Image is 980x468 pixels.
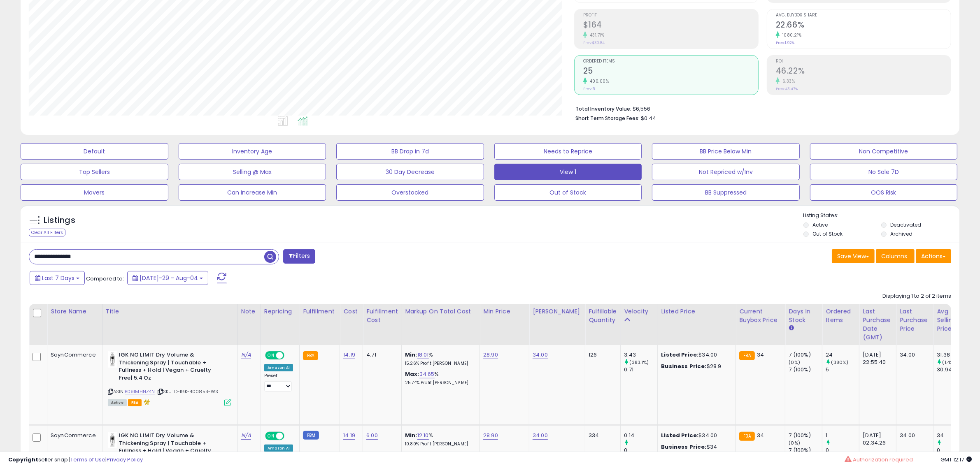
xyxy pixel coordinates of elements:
small: (0%) [789,440,800,446]
span: All listings currently available for purchase on Amazon [108,399,127,406]
button: Can Increase Min [179,184,326,201]
div: SaynCommerce [51,351,96,359]
span: Last 7 Days [42,274,74,282]
small: FBA [739,351,754,360]
span: $0.44 [641,114,656,122]
span: 34 [757,351,764,359]
button: Not Repriced w/Inv [652,164,800,180]
div: 126 [589,351,614,359]
p: 15.26% Profit [PERSON_NAME] [405,361,473,366]
span: OFF [283,433,296,440]
li: $6,556 [575,103,945,113]
small: (380%) [831,359,849,366]
div: 0.14 [624,432,657,439]
div: $28.9 [661,363,729,370]
span: [DATE]-29 - Aug-04 [140,274,198,282]
button: View 1 [494,164,642,180]
div: [DATE] 02:34:26 [863,432,890,447]
div: Velocity [624,307,654,316]
span: Compared to: [86,275,124,283]
div: $34 [661,443,729,451]
a: 28.90 [483,351,498,359]
strong: Copyright [8,456,38,463]
div: Days In Stock [789,307,819,324]
a: 34.00 [533,351,548,359]
small: Prev: 1.92% [776,40,794,45]
small: Prev: 5 [583,86,595,91]
div: Ordered Items [826,307,856,324]
a: N/A [241,431,251,440]
a: N/A [241,351,251,359]
img: 31zEMueBG2L._SL40_.jpg [108,432,117,448]
small: 400.00% [587,78,609,84]
div: 30.94 [937,366,970,373]
div: 7 (100%) [789,366,822,373]
b: Total Inventory Value: [575,105,631,112]
a: 34.00 [533,431,548,440]
div: $34.00 [661,351,729,359]
button: No Sale 7D [810,164,958,180]
a: 12.10 [417,431,429,440]
span: FBA [128,399,142,406]
span: 2025-08-12 12:17 GMT [940,456,972,463]
div: 4.71 [366,351,395,359]
label: Archived [890,230,912,237]
span: ROI [776,59,951,64]
div: 31.38 [937,351,970,359]
div: Note [241,307,257,316]
a: Privacy Policy [107,456,143,463]
button: Movers [21,184,168,201]
div: % [405,351,473,366]
b: Listed Price: [661,431,698,439]
div: Clear All Filters [29,229,65,236]
button: BB Price Below Min [652,143,800,160]
h2: 25 [583,66,758,77]
b: Min: [405,351,417,359]
span: ON [266,352,276,359]
div: 34.00 [900,351,927,359]
label: Out of Stock [812,230,843,237]
button: Default [21,143,168,160]
div: Fulfillment Cost [366,307,398,324]
div: Repricing [264,307,296,316]
button: Save View [832,249,875,263]
div: 7 (100%) [789,351,822,359]
button: Selling @ Max [179,164,326,180]
div: [DATE] 22:55:40 [863,351,890,366]
small: Prev: 43.47% [776,86,798,91]
small: 1080.21% [780,32,802,38]
small: (383.1%) [630,359,649,366]
div: Avg Selling Price [937,307,967,333]
small: 6.33% [780,78,795,84]
div: 34 [937,432,970,439]
button: BB Drop in 7d [336,143,484,160]
button: Non Competitive [810,143,958,160]
b: Max: [405,370,419,378]
p: Listing States: [803,212,959,220]
b: Short Term Storage Fees: [575,115,640,122]
div: Min Price [483,307,526,316]
button: Top Sellers [21,164,168,180]
small: (1.42%) [943,359,959,366]
button: OOS Risk [810,184,958,201]
span: | SKU: D-IGK-400853-WS [156,388,219,395]
i: hazardous material [142,399,150,405]
div: Preset: [264,373,293,392]
a: 34.65 [419,370,435,378]
div: Listed Price [661,307,732,316]
span: Avg. Buybox Share [776,13,951,18]
small: FBM [303,431,319,440]
small: Prev: $30.84 [583,40,605,45]
b: Listed Price: [661,351,698,359]
div: 0.71 [624,366,657,373]
span: Ordered Items [583,59,758,64]
p: 25.74% Profit [PERSON_NAME] [405,380,473,386]
div: SaynCommerce [51,432,96,439]
div: 7 (100%) [789,432,822,439]
h2: $164 [583,20,758,31]
button: Columns [876,249,915,263]
button: BB Suppressed [652,184,800,201]
label: Deactivated [890,221,921,228]
img: 31zEMueBG2L._SL40_.jpg [108,351,117,368]
div: 1 [826,432,859,439]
